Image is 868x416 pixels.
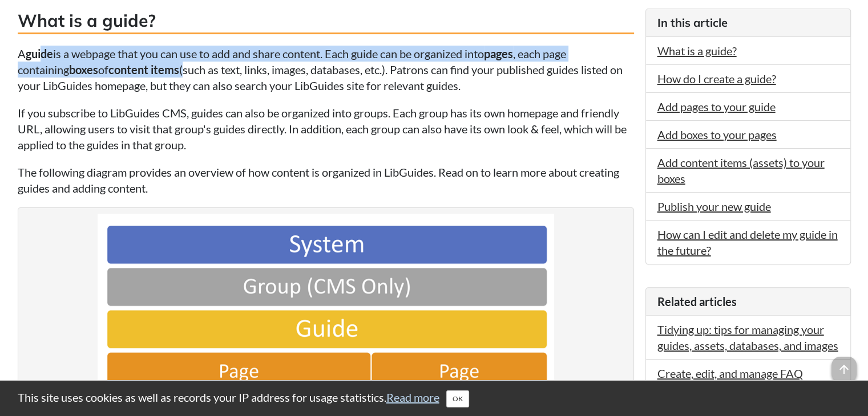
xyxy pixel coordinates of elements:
p: A is a webpage that you can use to add and share content. Each guide can be organized into , each... [18,46,634,93]
div: This site uses cookies as well as records your IP address for usage statistics. [6,389,862,407]
p: The following diagram provides an overview of how content is organized in LibGuides. Read on to l... [18,164,634,196]
a: Add content items (assets) to your boxes [657,156,825,185]
a: arrow_upward [831,358,857,372]
span: Related articles [657,295,737,308]
strong: content items [108,63,179,76]
strong: guide [26,47,53,60]
a: Create, edit, and manage FAQ entries [657,366,803,396]
a: Add boxes to your pages [657,128,777,141]
a: Add pages to your guide [657,100,776,113]
a: What is a guide? [657,44,737,58]
a: Read more [386,390,439,404]
span: arrow_upward [831,357,857,382]
h3: In this article [657,15,839,31]
p: If you subscribe to LibGuides CMS, guides can also be organized into groups. Each group has its o... [18,105,634,153]
strong: boxes [69,63,98,76]
a: Publish your new guide [657,199,771,213]
strong: pages [484,47,513,60]
a: How can I edit and delete my guide in the future? [657,227,838,257]
h3: What is a guide? [18,9,634,34]
a: How do I create a guide? [657,72,776,85]
button: Close [446,390,469,407]
a: Tidying up: tips for managing your guides, assets, databases, and images [657,323,838,352]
